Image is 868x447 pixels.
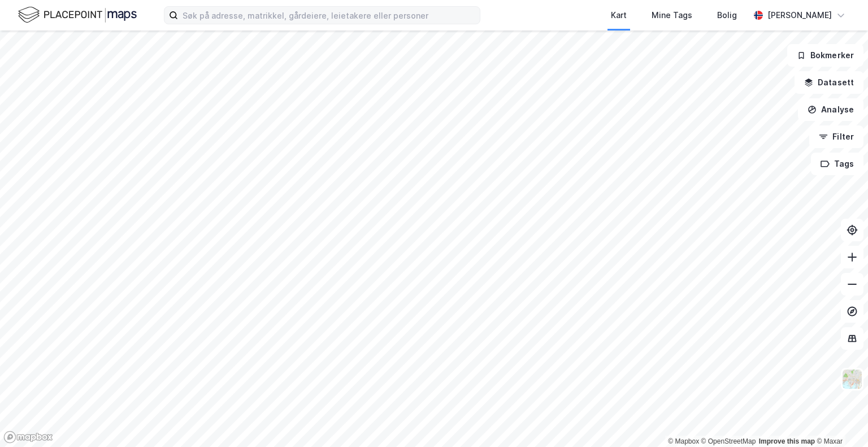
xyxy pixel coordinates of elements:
[811,153,863,175] button: Tags
[787,44,863,67] button: Bokmerker
[701,437,756,445] a: OpenStreetMap
[795,71,863,94] button: Datasett
[611,8,627,22] div: Kart
[759,437,815,445] a: Improve this map
[811,393,868,447] div: Kontrollprogram for chat
[652,8,692,22] div: Mine Tags
[811,393,868,447] iframe: Chat Widget
[668,437,699,445] a: Mapbox
[178,7,480,24] input: Søk på adresse, matrikkel, gårdeiere, leietakere eller personer
[717,8,737,22] div: Bolig
[3,431,53,444] a: Mapbox homepage
[841,368,863,390] img: Z
[798,98,863,121] button: Analyse
[809,125,863,148] button: Filter
[767,8,832,22] div: [PERSON_NAME]
[18,5,137,25] img: logo.f888ab2527a4732fd821a326f86c7f29.svg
